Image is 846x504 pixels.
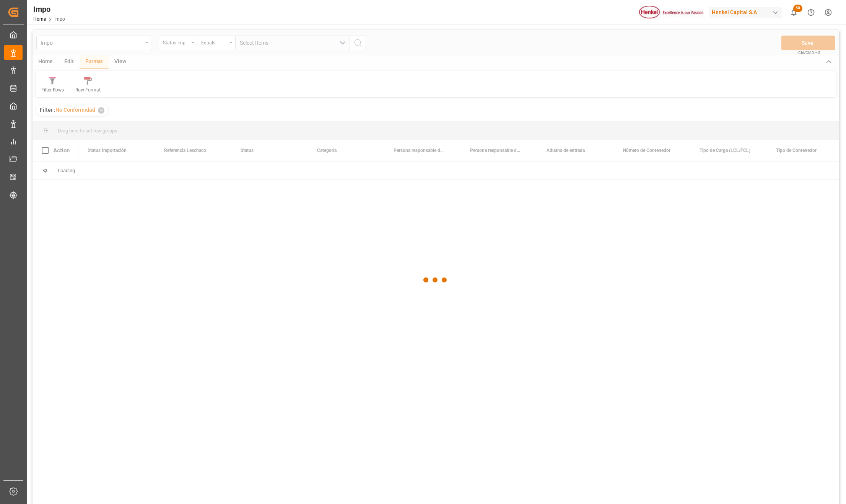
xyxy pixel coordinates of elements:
img: Henkel%20logo.jpg_1689854090.jpg [639,6,703,19]
div: Henkel Capital S.A [709,7,782,18]
button: Henkel Capital S.A [709,5,785,20]
a: Home [33,16,46,22]
button: show 50 new notifications [785,4,802,21]
span: 50 [793,5,802,12]
div: Impo [33,3,65,15]
button: Help Center [802,4,820,21]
